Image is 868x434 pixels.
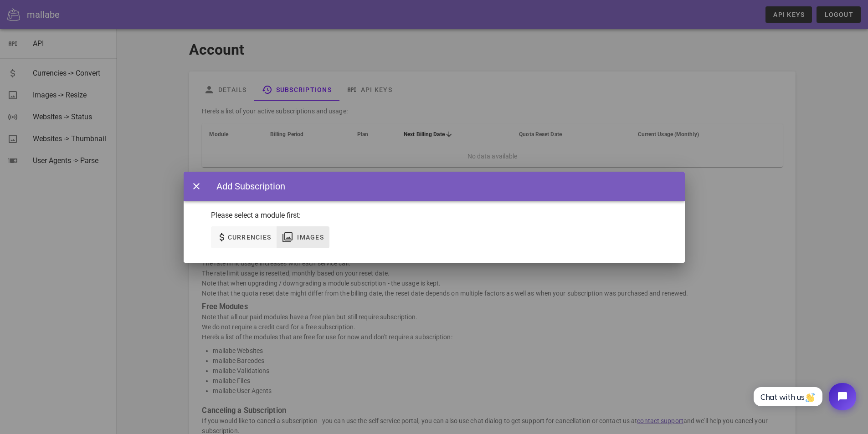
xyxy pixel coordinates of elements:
[211,210,657,221] p: Please select a module first:
[207,179,285,193] div: Add Subscription
[211,226,277,248] button: Currencies
[744,375,864,418] iframe: Tidio Chat
[297,234,324,241] span: Images
[277,226,329,248] button: Images
[227,234,272,241] span: Currencies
